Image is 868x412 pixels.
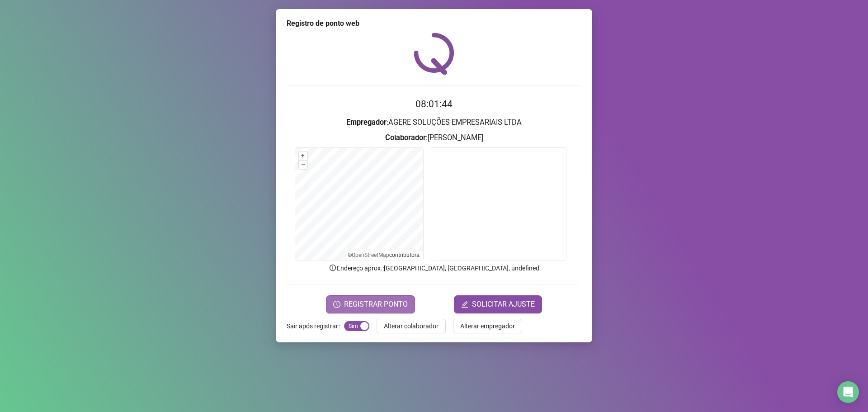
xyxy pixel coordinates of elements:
[385,133,426,142] strong: Colaborador
[384,321,439,331] span: Alterar colaborador
[348,252,420,258] li: © contributors.
[299,161,307,169] button: –
[326,295,415,313] button: REGISTRAR PONTO
[454,295,542,313] button: editSOLICITAR AJUSTE
[344,299,408,310] span: REGISTRAR PONTO
[287,319,344,333] label: Sair após registrar
[346,118,387,127] strong: Empregador
[453,319,522,333] button: Alterar empregador
[377,319,446,333] button: Alterar colaborador
[460,321,515,331] span: Alterar empregador
[287,117,581,128] h3: : AGERE SOLUÇÕES EMPRESARIAIS LTDA
[415,99,453,109] time: 08:01:44
[414,33,454,75] img: QRPoint
[333,301,340,308] span: clock-circle
[472,299,535,310] span: SOLICITAR AJUSTE
[299,152,307,160] button: +
[287,132,581,144] h3: : [PERSON_NAME]
[352,252,389,258] a: OpenStreetMap
[329,264,337,272] span: info-circle
[287,263,581,273] p: Endereço aprox. : [GEOGRAPHIC_DATA], [GEOGRAPHIC_DATA], undefined
[287,18,581,29] div: Registro de ponto web
[837,381,859,403] div: Open Intercom Messenger
[461,301,468,308] span: edit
